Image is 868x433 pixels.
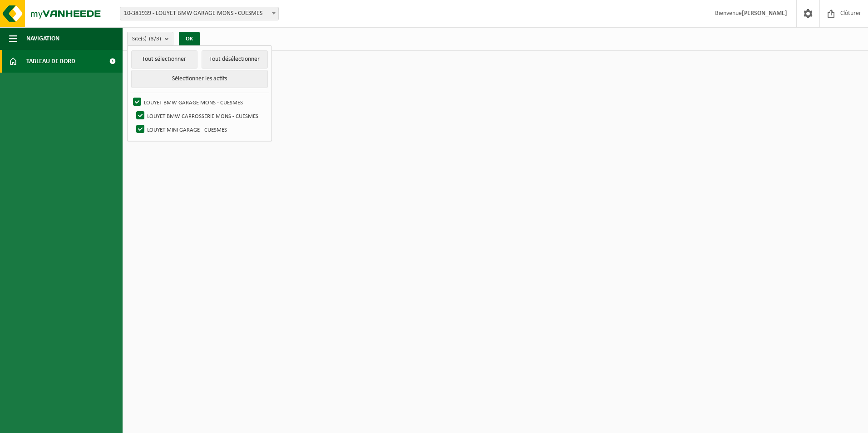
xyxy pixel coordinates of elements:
label: LOUYET BMW GARAGE MONS - CUESMES [131,95,268,109]
button: Sélectionner les actifs [131,70,268,88]
strong: [PERSON_NAME] [742,10,787,17]
button: OK [179,32,200,46]
span: 10-381939 - LOUYET BMW GARAGE MONS - CUESMES [120,7,278,20]
button: Tout désélectionner [202,50,268,69]
label: LOUYET BMW CARROSSERIE MONS - CUESMES [134,109,268,123]
span: 10-381939 - LOUYET BMW GARAGE MONS - CUESMES [120,7,279,20]
count: (3/3) [149,36,161,42]
span: Tableau de bord [26,50,75,73]
label: LOUYET MINI GARAGE - CUESMES [134,123,268,136]
button: Site(s)(3/3) [127,32,173,45]
span: Site(s) [132,32,161,46]
span: Navigation [26,27,59,50]
button: Tout sélectionner [131,50,197,69]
